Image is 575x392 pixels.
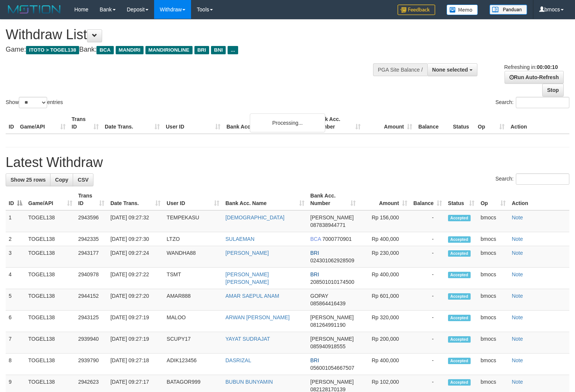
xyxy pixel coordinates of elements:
a: Show 25 rows [6,173,50,186]
td: 2 [6,232,25,246]
a: BUBUN BUNYAMIN [225,379,273,385]
td: [DATE] 09:27:19 [107,332,164,354]
th: Amount: activate to sort column ascending [359,189,410,210]
td: TOGEL138 [25,268,75,289]
span: Copy 208501010174500 to clipboard [310,279,355,285]
td: 3 [6,246,25,268]
td: 2943125 [75,311,107,332]
th: ID: activate to sort column descending [6,189,25,210]
span: BCA [310,236,321,242]
td: TEMPEKASU [164,210,222,232]
th: Op [475,112,508,134]
span: BRI [310,250,319,256]
th: Bank Acc. Name [223,112,312,134]
td: TOGEL138 [25,210,75,232]
a: Note [512,357,523,363]
img: panduan.png [489,5,527,15]
td: 2943596 [75,210,107,232]
input: Search: [516,97,569,108]
td: 4 [6,268,25,289]
span: Copy 085940918555 to clipboard [310,343,346,349]
a: Note [512,214,523,220]
td: Rp 601,000 [359,289,410,311]
img: Feedback.jpg [398,5,435,15]
label: Show entries [6,97,63,108]
td: bmocs [477,268,509,289]
div: Processing... [250,113,325,132]
span: Accepted [448,293,471,300]
span: [PERSON_NAME] [310,314,354,320]
span: Accepted [448,379,471,386]
td: 1 [6,210,25,232]
span: BRI [310,357,319,363]
span: Accepted [448,315,471,321]
td: Rp 400,000 [359,354,410,375]
td: - [410,311,445,332]
td: bmocs [477,210,509,232]
th: Amount [364,112,415,134]
td: bmocs [477,311,509,332]
a: AMAR SAEPUL ANAM [225,293,279,299]
span: [PERSON_NAME] [310,336,354,342]
span: BRI [194,46,209,54]
span: ... [228,46,238,54]
td: bmocs [477,354,509,375]
td: bmocs [477,246,509,268]
span: [PERSON_NAME] [310,379,354,385]
span: Copy 085864416439 to clipboard [310,300,346,306]
td: [DATE] 09:27:30 [107,232,164,246]
td: TOGEL138 [25,232,75,246]
td: 6 [6,311,25,332]
span: Accepted [448,272,471,278]
td: ADIK123456 [164,354,222,375]
td: [DATE] 09:27:22 [107,268,164,289]
td: [DATE] 09:27:24 [107,246,164,268]
h1: Withdraw List [6,27,376,42]
a: Note [512,293,523,299]
th: User ID: activate to sort column ascending [164,189,222,210]
td: bmocs [477,332,509,354]
th: Balance [415,112,450,134]
th: Action [509,189,569,210]
td: 2942335 [75,232,107,246]
a: DASRIZAL [225,357,251,363]
span: Copy [55,177,68,183]
span: Accepted [448,358,471,364]
a: Note [512,379,523,385]
td: 5 [6,289,25,311]
td: SCUPY17 [164,332,222,354]
td: 2939790 [75,354,107,375]
td: TSMT [164,268,222,289]
td: AMAR888 [164,289,222,311]
td: 2944152 [75,289,107,311]
span: Copy 024301062928509 to clipboard [310,257,355,263]
span: Accepted [448,215,471,221]
td: - [410,354,445,375]
a: Note [512,236,523,242]
img: Button%20Memo.svg [447,5,478,15]
a: Note [512,336,523,342]
td: TOGEL138 [25,332,75,354]
td: TOGEL138 [25,354,75,375]
th: Bank Acc. Number [312,112,364,134]
td: Rp 230,000 [359,246,410,268]
td: 2940978 [75,268,107,289]
span: Copy 7000770901 to clipboard [322,236,352,242]
th: ID [6,112,17,134]
td: TOGEL138 [25,311,75,332]
td: 7 [6,332,25,354]
a: Note [512,250,523,256]
span: Copy 056001054667507 to clipboard [310,365,355,371]
a: [PERSON_NAME] [225,250,269,256]
span: Accepted [448,236,471,243]
td: TOGEL138 [25,246,75,268]
td: LTZO [164,232,222,246]
th: Trans ID: activate to sort column ascending [75,189,107,210]
td: TOGEL138 [25,289,75,311]
span: Show 25 rows [11,177,46,183]
h4: Game: Bank: [6,46,376,54]
a: Run Auto-Refresh [505,71,564,84]
h1: Latest Withdraw [6,155,569,170]
td: 8 [6,354,25,375]
th: Date Trans. [102,112,163,134]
